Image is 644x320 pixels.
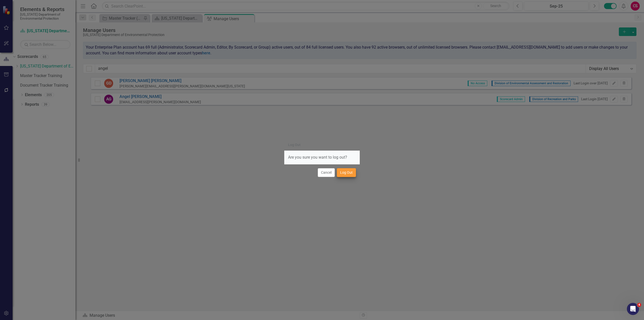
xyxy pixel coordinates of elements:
button: Cancel [318,168,335,177]
iframe: Intercom live chat [627,303,639,315]
div: Log Out [288,143,301,147]
span: 4 [637,303,641,307]
button: Log Out [337,168,356,177]
span: Are you sure you want to log out? [288,155,347,160]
